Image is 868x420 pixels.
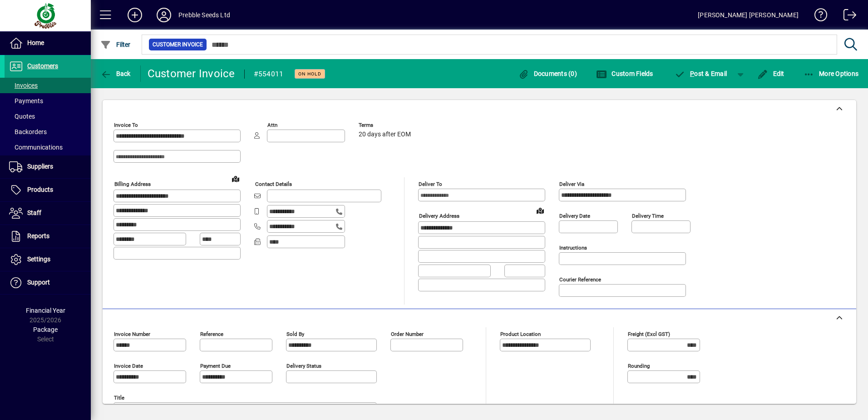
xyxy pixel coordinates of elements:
span: Suppliers [27,163,53,170]
mat-label: Deliver via [559,181,584,187]
a: Home [5,32,91,55]
a: Payments [5,93,91,109]
a: Logout [837,2,857,31]
mat-label: Courier Reference [559,276,601,283]
mat-label: Delivery status [286,363,321,369]
mat-label: Invoice To [114,122,138,128]
a: View on map [533,203,547,218]
button: Post & Email [670,65,732,82]
mat-label: Delivery time [632,213,664,219]
a: View on map [228,171,243,186]
button: Profile [149,7,178,23]
mat-label: Freight (excl GST) [628,331,670,337]
span: Filter [100,41,131,48]
span: Home [27,39,44,46]
span: ost & Email [675,70,727,77]
span: Documents (0) [518,70,577,77]
span: Support [27,279,50,286]
mat-label: Invoice number [114,331,150,337]
span: Products [27,186,53,193]
a: Reports [5,225,91,248]
mat-label: Deliver To [419,181,442,187]
span: Back [100,70,131,77]
mat-label: Payment due [200,363,231,369]
a: Quotes [5,109,91,124]
mat-label: Attn [267,122,277,128]
a: Communications [5,140,91,155]
span: Quotes [9,113,35,120]
a: Knowledge Base [808,2,828,31]
button: Documents (0) [516,65,579,82]
button: Custom Fields [594,65,656,82]
div: Prebble Seeds Ltd [178,8,230,22]
button: Add [120,7,149,23]
a: Suppliers [5,155,91,178]
div: [PERSON_NAME] [PERSON_NAME] [698,8,799,22]
div: #554011 [254,67,284,81]
a: Support [5,271,91,294]
span: Financial Year [26,307,65,314]
mat-label: Product location [500,331,541,337]
button: More Options [801,65,861,82]
span: Settings [27,255,50,263]
mat-label: Title [114,395,124,401]
mat-label: Sold by [286,331,304,337]
span: Invoices [9,82,38,89]
a: Products [5,179,91,201]
span: Package [33,326,58,333]
div: Customer Invoice [148,66,235,81]
span: Custom Fields [596,70,653,77]
span: On hold [298,71,321,77]
a: Invoices [5,78,91,93]
mat-label: Invoice date [114,363,143,369]
a: Staff [5,202,91,225]
span: Edit [757,70,784,77]
span: P [690,70,694,77]
span: Customer Invoice [153,40,203,49]
span: Reports [27,232,49,240]
span: Payments [9,97,43,105]
mat-label: Rounding [628,363,650,369]
button: Edit [755,65,787,82]
mat-label: Order number [391,331,424,337]
span: Communications [9,144,63,151]
app-page-header-button: Back [91,65,141,82]
span: More Options [804,70,859,77]
button: Filter [98,36,133,53]
a: Backorders [5,124,91,140]
mat-label: Instructions [559,245,587,251]
span: Backorders [9,128,47,135]
span: Staff [27,209,41,216]
mat-label: Reference [200,331,223,337]
span: Customers [27,62,58,70]
span: 20 days after EOM [359,131,411,138]
mat-label: Delivery date [559,213,590,219]
a: Settings [5,248,91,271]
span: Terms [359,122,413,128]
button: Back [98,65,133,82]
